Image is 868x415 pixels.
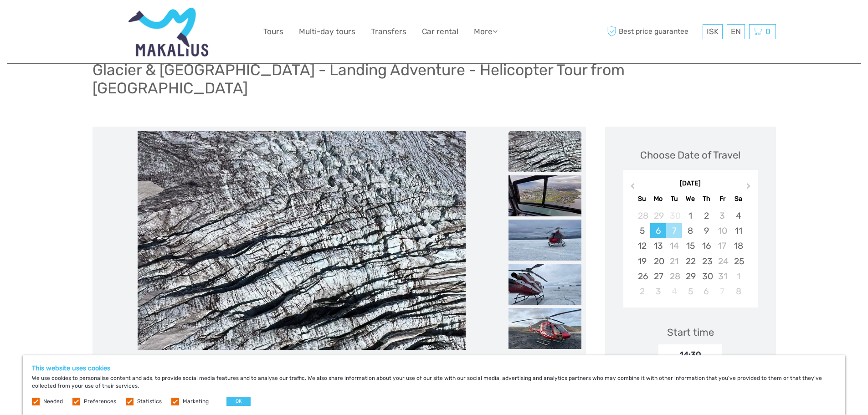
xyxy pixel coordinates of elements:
div: Choose Saturday, August 8th, 2026 [730,284,746,299]
div: Not available Friday, July 17th, 2026 [714,238,730,253]
div: Choose Sunday, July 19th, 2026 [634,254,650,269]
a: More [474,25,498,38]
img: b506e37a83644655bb22e26e0739a560_main_slider.jpeg [138,131,466,350]
span: 0 [764,27,772,36]
h5: This website uses cookies [32,364,836,372]
div: Choose Monday, July 20th, 2026 [650,254,666,269]
button: Next Month [742,181,757,196]
div: Choose Sunday, July 5th, 2026 [634,223,650,238]
div: Choose Thursday, July 23rd, 2026 [699,254,714,269]
div: Choose Sunday, June 28th, 2026 [634,208,650,223]
div: We use cookies to personalise content and ads, to provide social media features and to analyse ou... [23,355,845,415]
img: 3fc3b0c647824ece828bf21d5e730135_slider_thumbnail.jpeg [508,264,581,305]
p: We're away right now. Please check back later! [13,16,103,23]
img: b506e37a83644655bb22e26e0739a560_slider_thumbnail.jpeg [508,131,581,172]
h1: Glacier & [GEOGRAPHIC_DATA] - Landing Adventure - Helicopter Tour from [GEOGRAPHIC_DATA] [92,61,776,97]
span: Best price guarantee [605,24,700,39]
div: Not available Tuesday, July 21st, 2026 [666,254,682,269]
div: Choose Monday, August 3rd, 2026 [650,284,666,299]
div: Not available Tuesday, July 28th, 2026 [666,269,682,284]
a: Multi-day tours [299,25,355,38]
div: Choose Thursday, July 16th, 2026 [699,238,714,253]
div: Start time [667,325,714,339]
div: Choose Wednesday, July 29th, 2026 [682,269,698,284]
div: Choose Thursday, July 9th, 2026 [699,223,714,238]
div: Tu [666,193,682,205]
div: Not available Friday, July 31st, 2026 [714,269,730,284]
div: EN [727,24,745,39]
a: Car rental [422,25,458,38]
span: ISK [707,27,719,36]
div: Choose Wednesday, July 1st, 2026 [682,208,698,223]
label: Needed [43,398,63,405]
div: [DATE] [623,179,758,189]
div: Fr [714,193,730,205]
label: Marketing [183,398,209,405]
div: Choose Date of Travel [640,148,740,162]
div: Su [634,193,650,205]
div: We [682,193,698,205]
img: ae00f9a114f94cc8b5f8f071a3f1f810_slider_thumbnail.jpeg [508,220,581,261]
div: Choose Monday, July 6th, 2026 [650,223,666,238]
label: Preferences [84,398,116,405]
div: Not available Friday, July 24th, 2026 [714,254,730,269]
div: month 2026-07 [626,208,755,299]
div: Not available Tuesday, July 7th, 2026 [666,223,682,238]
div: Not available Friday, July 10th, 2026 [714,223,730,238]
div: Choose Thursday, August 6th, 2026 [699,284,714,299]
button: Open LiveChat chat widget [105,14,116,25]
div: Choose Monday, June 29th, 2026 [650,208,666,223]
a: Tours [263,25,283,38]
div: Choose Wednesday, July 8th, 2026 [682,223,698,238]
div: Choose Monday, July 27th, 2026 [650,269,666,284]
div: Choose Wednesday, July 15th, 2026 [682,238,698,253]
div: Not available Tuesday, June 30th, 2026 [666,208,682,223]
div: Choose Saturday, July 18th, 2026 [730,238,746,253]
div: Choose Saturday, July 11th, 2026 [730,223,746,238]
div: Not available Tuesday, July 14th, 2026 [666,238,682,253]
div: Choose Sunday, July 12th, 2026 [634,238,650,253]
label: Statistics [137,398,162,405]
div: Choose Wednesday, August 5th, 2026 [682,284,698,299]
div: Choose Thursday, July 2nd, 2026 [699,208,714,223]
div: Choose Sunday, August 2nd, 2026 [634,284,650,299]
div: Choose Wednesday, July 22nd, 2026 [682,254,698,269]
div: Sa [730,193,746,205]
img: 8ceedd83dbfe4ee7b17c93101c3772a6_slider_thumbnail.jpeg [508,175,581,216]
button: Previous Month [624,181,639,196]
div: Not available Friday, August 7th, 2026 [714,284,730,299]
div: Choose Thursday, July 30th, 2026 [699,269,714,284]
div: Choose Monday, July 13th, 2026 [650,238,666,253]
div: Choose Saturday, July 25th, 2026 [730,254,746,269]
div: Choose Saturday, July 4th, 2026 [730,208,746,223]
button: OK [226,397,251,406]
div: Mo [650,193,666,205]
img: 09eb9075a1934288895f1a1c8e75a590_slider_thumbnail.jpeg [508,308,581,349]
img: 2469-a72a93c3-502f-4a0e-97e0-d6259e7d1aa7_logo_big.jpg [128,7,209,56]
div: 14:30 [658,344,722,365]
a: Transfers [371,25,406,38]
div: Not available Friday, July 3rd, 2026 [714,208,730,223]
div: Choose Saturday, August 1st, 2026 [730,269,746,284]
div: Not available Tuesday, August 4th, 2026 [666,284,682,299]
div: Th [699,193,714,205]
div: Choose Sunday, July 26th, 2026 [634,269,650,284]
